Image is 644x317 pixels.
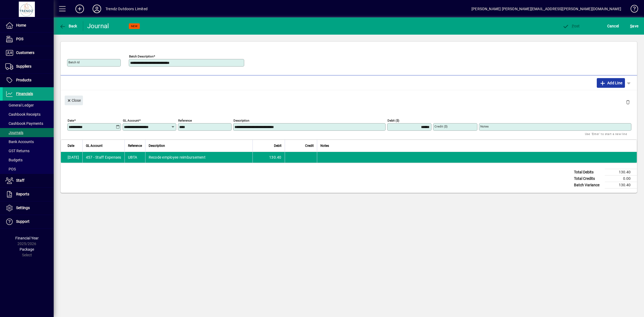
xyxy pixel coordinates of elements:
a: GST Returns [3,146,54,155]
span: Financial Year [15,236,39,240]
a: Support [3,215,54,228]
a: General Ledger [3,101,54,110]
a: Products [3,74,54,87]
span: Support [16,219,30,224]
span: Notes [320,143,329,149]
button: Post [561,21,581,31]
button: Back [58,21,79,31]
button: Close [65,96,83,105]
td: 0.00 [605,176,637,182]
mat-label: Date [68,119,74,122]
span: Package [20,247,34,252]
button: Save [629,21,640,31]
span: Credit [305,143,314,149]
span: Suppliers [16,64,31,68]
a: Staff [3,174,54,187]
span: GL Account [86,143,103,149]
a: Cashbook Receipts [3,110,54,119]
div: [PERSON_NAME] [PERSON_NAME][EMAIL_ADDRESS][PERSON_NAME][DOMAIN_NAME] [471,5,621,13]
mat-label: Reference [178,119,192,122]
button: Add Line [597,78,625,88]
app-page-header-button: Back [54,21,83,31]
button: Delete [621,96,634,108]
button: Cancel [606,21,620,31]
a: Suppliers [3,60,54,73]
td: Total Debits [571,169,605,176]
div: Journal [87,22,110,30]
mat-hint: Use 'Enter' to start a new line [585,131,627,137]
a: Journals [3,128,54,137]
span: Staff [16,178,24,183]
app-page-header-button: Delete [621,100,634,104]
mat-label: Batch Id [68,60,80,64]
span: GST Returns [5,149,30,153]
mat-label: Credit ($) [434,125,448,128]
span: Products [16,78,31,82]
span: ave [630,22,638,30]
a: Home [3,19,54,32]
td: 130.40 [605,169,637,176]
span: Cancel [607,22,619,30]
span: Description [149,143,165,149]
span: Date [68,143,74,149]
span: Reference [128,143,142,149]
a: Customers [3,46,54,60]
td: Batch Variance [571,182,605,188]
app-page-header-button: Close [63,98,84,103]
span: Journals [5,130,23,135]
a: Knowledge Base [627,1,637,19]
td: Total Credits [571,176,605,182]
span: Debit [274,143,281,149]
span: Budgets [5,158,23,162]
span: NEW [131,24,138,28]
td: Recode employee reimbursement [145,152,253,163]
mat-label: Notes [480,125,489,128]
a: POS [3,165,54,174]
a: Cashbook Payments [3,119,54,128]
span: P [572,24,574,28]
span: ost [562,24,580,28]
span: Financials [16,92,33,96]
mat-label: GL Account [123,119,139,122]
span: General Ledger [5,103,34,107]
td: 130.40 [253,152,285,163]
span: 457 - Staff Expenses [86,155,121,160]
a: Bank Accounts [3,137,54,146]
a: Budgets [3,155,54,165]
mat-label: Debit ($) [387,119,399,122]
span: S [630,24,632,28]
td: 130.40 [605,182,637,188]
mat-label: Batch Description [129,54,153,58]
span: Reports [16,192,29,196]
span: Settings [16,206,30,210]
span: POS [5,167,16,171]
mat-label: Description [233,119,249,122]
span: Bank Accounts [5,140,34,144]
a: Settings [3,201,54,215]
button: Profile [88,4,105,14]
button: Add [71,4,88,14]
span: Back [59,24,77,28]
span: Customers [16,50,34,55]
span: Cashbook Payments [5,121,43,126]
a: POS [3,32,54,46]
div: Trendz Outdoors Limited [105,5,148,13]
td: [DATE] [61,152,82,163]
span: Add Line [599,79,623,87]
a: Reports [3,188,54,201]
span: Close [67,96,81,105]
span: Cashbook Receipts [5,112,41,116]
span: POS [16,37,23,41]
span: Home [16,23,26,27]
td: UBTA [125,152,145,163]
